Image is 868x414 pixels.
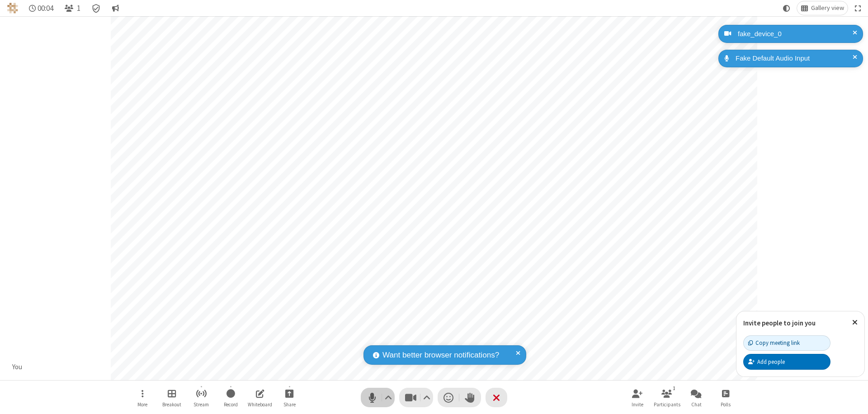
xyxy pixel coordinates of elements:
[246,385,274,410] button: Open shared whiteboard
[276,385,303,410] button: Start sharing
[779,1,794,15] button: Using system theme
[382,388,395,407] button: Audio settings
[712,385,739,410] button: Open poll
[38,4,53,13] span: 00:04
[845,311,864,334] button: Close popover
[108,1,123,15] button: Conversation
[162,402,181,407] span: Breakout
[811,5,844,12] span: Gallery view
[670,384,678,392] div: 1
[283,402,296,407] span: Share
[486,388,507,407] button: End or leave meeting
[851,1,865,15] button: Fullscreen
[7,3,18,14] img: QA Selenium DO NOT DELETE OR CHANGE
[743,335,830,351] button: Copy meeting link
[653,385,680,410] button: Open participant list
[721,402,731,407] span: Polls
[248,402,272,407] span: Whiteboard
[137,402,147,407] span: More
[438,388,459,407] button: Send a reaction
[632,402,643,407] span: Invite
[421,388,433,407] button: Video setting
[158,385,185,410] button: Manage Breakout Rooms
[188,385,215,410] button: Start streaming
[743,319,816,327] label: Invite people to join you
[129,385,156,410] button: Open menu
[77,4,80,13] span: 1
[691,402,702,407] span: Chat
[459,388,481,407] button: Raise hand
[797,1,848,15] button: Change layout
[361,388,395,407] button: Mute (⌘+Shift+A)
[193,402,209,407] span: Stream
[732,53,856,64] div: Fake Default Audio Input
[9,362,26,372] div: You
[654,402,680,407] span: Participants
[743,354,830,369] button: Add people
[382,349,499,361] span: Want better browser notifications?
[624,385,651,410] button: Invite participants (⌘+Shift+I)
[224,402,238,407] span: Record
[683,385,710,410] button: Open chat
[735,29,856,39] div: fake_device_0
[748,339,800,347] div: Copy meeting link
[61,1,84,15] button: Open participant list
[399,388,433,407] button: Stop video (⌘+Shift+V)
[217,385,244,410] button: Start recording
[88,1,105,15] div: Meeting details Encryption enabled
[25,1,57,15] div: Timer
